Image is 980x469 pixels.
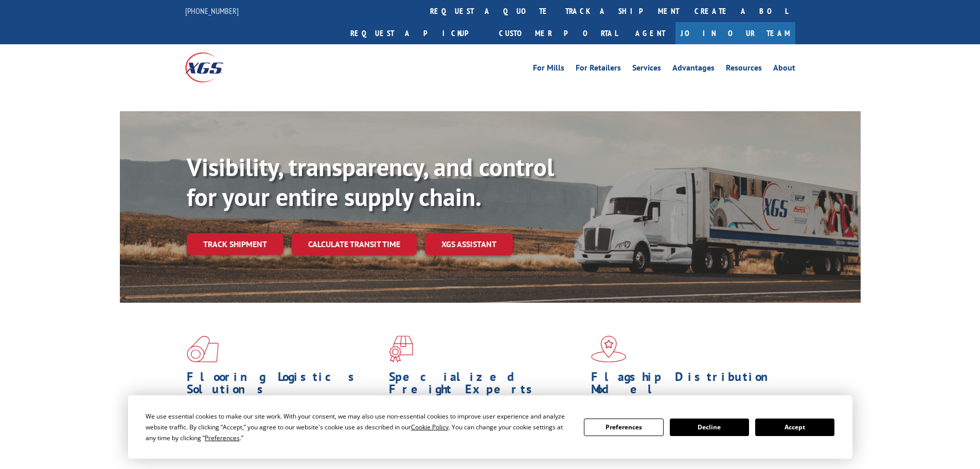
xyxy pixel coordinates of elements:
[576,64,621,75] a: For Retailers
[389,371,583,401] h1: Specialized Freight Experts
[425,233,513,255] a: XGS ASSISTANT
[675,22,795,44] a: Join Our Team
[389,336,413,362] img: xgs-icon-focused-on-flooring-red
[187,233,283,255] a: Track shipment
[146,411,572,443] div: We use essential cookies to make our site work. With your consent, we may also use non-essential ...
[591,336,627,362] img: xgs-icon-flagship-distribution-model-red
[625,22,675,44] a: Agent
[632,64,661,75] a: Services
[726,64,762,75] a: Resources
[591,371,786,401] h1: Flagship Distribution Model
[672,64,715,75] a: Advantages
[670,419,749,436] button: Decline
[584,419,663,436] button: Preferences
[187,151,554,213] b: Visibility, transparency, and control for your entire supply chain.
[533,64,564,75] a: For Mills
[128,395,852,459] div: Cookie Consent Prompt
[187,336,219,362] img: xgs-icon-total-supply-chain-intelligence-red
[205,433,240,442] span: Preferences
[185,6,239,16] a: [PHONE_NUMBER]
[187,371,381,401] h1: Flooring Logistics Solutions
[343,22,491,44] a: Request a pickup
[292,233,417,255] a: Calculate transit time
[773,64,795,75] a: About
[411,423,449,431] span: Cookie Policy
[491,22,625,44] a: Customer Portal
[755,419,834,436] button: Accept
